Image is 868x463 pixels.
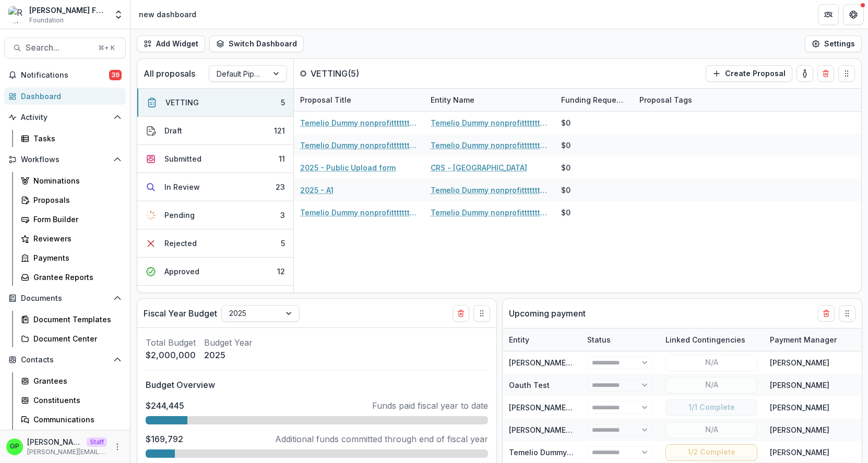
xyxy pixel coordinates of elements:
[372,399,488,412] p: Funds paid fiscal year to date
[164,210,195,221] div: Pending
[503,334,536,345] div: Entity
[33,314,117,325] div: Document Templates
[33,375,117,386] div: Grantees
[4,109,126,126] button: Open Activity
[300,117,418,128] a: Temelio Dummy nonprofittttttttt a4 sda16s5d - 2025 - A1
[4,88,126,105] a: Dashboard
[818,4,839,25] button: Partners
[561,185,570,196] div: $0
[33,252,117,263] div: Payments
[10,443,19,450] div: Griffin Perry
[706,65,792,82] button: Create Proposal
[21,91,117,102] div: Dashboard
[431,207,549,218] a: Temelio Dummy nonprofittttttttt a4 sda16s5d
[33,414,117,425] div: Communications
[659,334,752,345] div: Linked Contingencies
[294,94,358,105] div: Proposal Title
[29,5,107,16] div: [PERSON_NAME] Foundation
[146,349,196,361] p: $2,000,000
[555,89,633,111] div: Funding Requested
[209,35,304,52] button: Switch Dashboard
[581,328,659,351] div: Status
[838,65,855,82] button: Drag
[8,6,25,23] img: Ruthwick Foundation
[135,7,200,22] nav: breadcrumb
[274,125,285,136] div: 121
[26,43,92,53] span: Search...
[818,305,835,322] button: Delete card
[581,334,617,345] div: Status
[17,249,126,266] a: Payments
[17,411,126,428] a: Communications
[275,433,488,445] p: Additional funds committed through end of fiscal year
[21,356,109,364] span: Contacts
[33,395,117,406] div: Constituents
[633,89,764,111] div: Proposal Tags
[311,67,389,80] p: VETTING ( 5 )
[17,392,126,409] a: Constituents
[146,336,196,349] p: Total Budget
[300,140,418,151] a: Temelio Dummy nonprofittttttttt a4 sda16s5d - 2025 - A1
[17,211,126,228] a: Form Builder
[665,399,757,416] button: 1/1 Complete
[33,272,117,283] div: Grantee Reports
[770,402,829,413] div: [PERSON_NAME]
[21,113,109,122] span: Activity
[137,201,293,229] button: Pending3
[300,207,418,218] a: Temelio Dummy nonprofittttttttt a4 sda16s5d - 2025 - A1
[17,191,126,209] a: Proposals
[33,194,117,205] div: Proposals
[17,130,126,147] a: Tasks
[277,266,285,277] div: 12
[431,162,527,173] a: CRS - [GEOGRAPHIC_DATA]
[4,290,126,307] button: Open Documents
[4,67,126,83] button: Notifications39
[817,65,834,82] button: Delete card
[164,266,199,277] div: Approved
[770,424,829,435] div: [PERSON_NAME]
[764,334,843,345] div: Payment Manager
[770,357,829,368] div: [PERSON_NAME]
[204,336,253,349] p: Budget Year
[473,305,490,322] button: Drag
[279,153,285,164] div: 11
[281,97,285,108] div: 5
[561,207,570,218] div: $0
[796,65,813,82] button: toggle-assigned-to-me
[424,89,555,111] div: Entity Name
[146,399,184,412] p: $244,445
[555,94,633,105] div: Funding Requested
[164,238,197,249] div: Rejected
[21,155,109,164] span: Workflows
[764,328,868,351] div: Payment Manager
[300,185,334,196] a: 2025 - A1
[4,38,126,58] button: Search...
[146,433,183,445] p: $169,792
[843,4,864,25] button: Get Help
[659,328,764,351] div: Linked Contingencies
[281,238,285,249] div: 5
[4,351,126,368] button: Open Contacts
[424,94,481,105] div: Entity Name
[276,181,285,192] div: 23
[111,4,126,25] button: Open entity switcher
[503,328,581,351] div: Entity
[204,349,253,361] p: 2025
[665,422,757,438] button: N/A
[137,258,293,286] button: Approved12
[300,162,396,173] a: 2025 - Public Upload form
[137,173,293,201] button: In Review23
[164,153,201,164] div: Submitted
[4,151,126,168] button: Open Workflows
[633,94,698,105] div: Proposal Tags
[146,379,488,391] p: Budget Overview
[137,89,293,117] button: VETTING5
[665,377,757,394] button: N/A
[164,125,182,136] div: Draft
[805,35,862,52] button: Settings
[21,71,109,80] span: Notifications
[165,97,199,108] div: VETTING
